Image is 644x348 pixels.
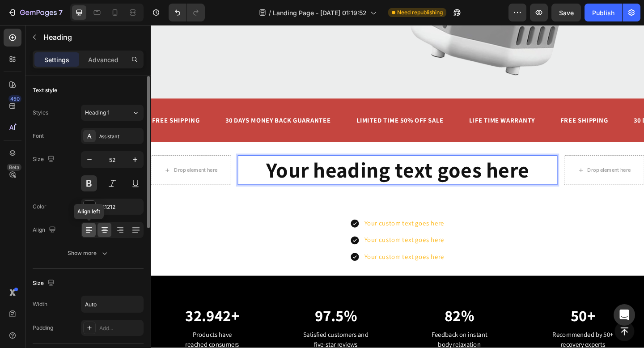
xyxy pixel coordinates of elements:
[8,95,21,102] div: 450
[223,98,319,110] div: LIMITED TIME 50% OFF SALE
[81,105,144,121] button: Heading 1
[88,55,119,64] p: Advanced
[397,8,443,17] span: Need republishing
[524,98,641,110] div: 30 DAYS MONEY BACK GUARANTEE
[25,154,72,161] div: Drop element here
[345,98,419,110] div: LIFE TIME WARRANTY
[99,324,141,332] div: Add...
[43,32,140,42] p: Heading
[99,132,141,140] div: Assistant
[276,306,395,327] p: 82%
[475,154,522,161] div: Drop element here
[4,4,67,21] button: 7
[551,4,581,21] button: Save
[59,7,63,18] p: 7
[33,86,57,94] div: Text style
[231,228,320,240] div: Your custom text goes here
[81,296,143,312] input: Auto
[269,8,271,17] span: /
[273,8,367,17] span: Landing Page - [DATE] 01:19:52
[411,306,530,327] p: 50+
[125,143,411,173] p: Your heading text goes here
[33,109,48,117] div: Styles
[33,324,53,332] div: Padding
[99,203,141,211] div: 121212
[445,98,498,110] div: FREE SHIPPING
[33,224,58,236] div: Align
[33,245,144,261] button: Show more
[592,8,614,17] div: Publish
[44,55,69,64] p: Settings
[169,4,205,21] div: Undo/Redo
[7,164,21,171] div: Beta
[33,153,56,166] div: Size
[85,109,110,117] span: Heading 1
[614,304,635,326] div: Open Intercom Messenger
[8,306,126,327] p: 32.942+
[33,277,56,289] div: Size
[585,4,622,21] button: Publish
[68,249,109,258] div: Show more
[559,9,574,17] span: Save
[231,246,320,259] div: Your custom text goes here
[33,203,47,211] div: Color
[33,132,44,140] div: Font
[33,300,47,308] div: Width
[231,210,320,222] div: Your custom text goes here
[142,306,261,327] p: 97.5%
[151,25,644,348] iframe: Design area
[124,142,412,174] h2: Rich Text Editor. Editing area: main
